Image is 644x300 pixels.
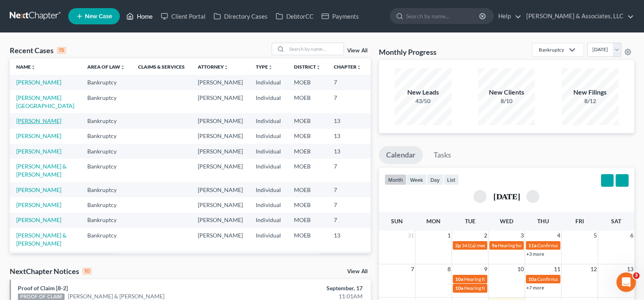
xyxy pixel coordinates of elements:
[379,47,437,57] h3: Monthly Progress
[81,228,132,251] td: Bankruptcy
[391,218,403,224] span: Sun
[16,79,61,86] a: [PERSON_NAME]
[191,182,249,197] td: [PERSON_NAME]
[57,47,66,54] div: 15
[455,242,461,248] span: 2p
[87,64,125,70] a: Area of Lawunfold_more
[224,65,229,70] i: unfold_more
[191,144,249,159] td: [PERSON_NAME]
[249,113,287,128] td: Individual
[16,64,36,70] a: Nameunfold_more
[256,64,273,70] a: Typeunfold_more
[122,9,157,24] a: Home
[562,97,618,105] div: 8/12
[82,268,92,275] div: 10
[447,231,452,240] span: 1
[249,228,287,251] td: Individual
[16,132,61,139] a: [PERSON_NAME]
[483,264,488,274] span: 9
[249,75,287,90] td: Individual
[406,174,427,185] button: week
[191,113,249,128] td: [PERSON_NAME]
[81,251,132,266] td: Bankruptcy
[132,58,191,75] th: Claims & Services
[16,163,67,178] a: [PERSON_NAME] & [PERSON_NAME]
[81,129,132,144] td: Bankruptcy
[198,64,229,70] a: Attorneyunfold_more
[268,65,273,70] i: unfold_more
[316,65,321,70] i: unfold_more
[494,9,521,24] a: Help
[455,276,463,282] span: 10a
[327,228,368,251] td: 13
[287,228,327,251] td: MOEB
[462,242,540,248] span: 341(a) meeting for [PERSON_NAME]
[81,197,132,212] td: Bankruptcy
[334,64,361,70] a: Chapterunfold_more
[287,43,344,55] input: Search by name...
[10,266,92,276] div: NextChapter Notices
[272,9,318,24] a: DebtorCC
[407,231,415,240] span: 31
[191,197,249,212] td: [PERSON_NAME]
[191,228,249,251] td: [PERSON_NAME]
[455,285,463,291] span: 10a
[593,231,598,240] span: 5
[157,9,210,24] a: Client Portal
[478,97,535,105] div: 8/10
[427,174,443,185] button: day
[81,75,132,90] td: Bankruptcy
[327,159,368,182] td: 7
[287,113,327,128] td: MOEB
[629,231,634,240] span: 6
[327,129,368,144] td: 13
[16,94,74,109] a: [PERSON_NAME][GEOGRAPHIC_DATA]
[443,174,459,185] button: list
[249,129,287,144] td: Individual
[395,97,452,105] div: 43/50
[249,213,287,228] td: Individual
[16,117,61,124] a: [PERSON_NAME]
[385,174,406,185] button: month
[18,285,68,291] a: Proof of Claim [8-2]
[81,159,132,182] td: Bankruptcy
[31,65,36,70] i: unfold_more
[327,182,368,197] td: 7
[327,90,368,113] td: 7
[287,159,327,182] td: MOEB
[526,251,544,257] a: +3 more
[81,182,132,197] td: Bankruptcy
[287,90,327,113] td: MOEB
[249,159,287,182] td: Individual
[464,276,527,282] span: Hearing for [PERSON_NAME]
[426,218,441,224] span: Mon
[379,146,423,164] a: Calendar
[287,144,327,159] td: MOEB
[357,65,361,70] i: unfold_more
[537,276,629,282] span: Confirmation hearing for [PERSON_NAME]
[191,90,249,113] td: [PERSON_NAME]
[249,197,287,212] td: Individual
[327,197,368,212] td: 7
[327,113,368,128] td: 13
[368,129,407,144] td: 25-43462
[81,213,132,228] td: Bankruptcy
[287,129,327,144] td: MOEB
[249,182,287,197] td: Individual
[16,216,61,223] a: [PERSON_NAME]
[590,264,598,274] span: 12
[611,218,621,224] span: Sat
[528,242,536,248] span: 11a
[81,90,132,113] td: Bankruptcy
[464,285,527,291] span: Hearing for [PERSON_NAME]
[553,264,561,274] span: 11
[368,182,407,197] td: 25-43562
[483,231,488,240] span: 2
[287,182,327,197] td: MOEB
[81,113,132,128] td: Bankruptcy
[539,46,564,53] div: Bankruptcy
[318,9,363,24] a: Payments
[492,242,497,248] span: 9a
[16,186,61,193] a: [PERSON_NAME]
[191,159,249,182] td: [PERSON_NAME]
